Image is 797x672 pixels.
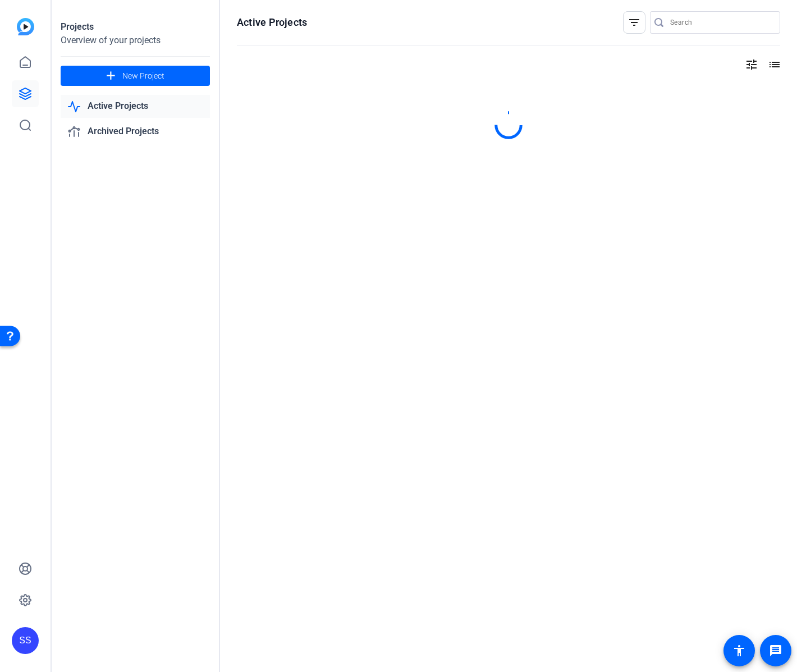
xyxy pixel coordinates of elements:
mat-icon: tune [745,58,758,71]
input: Search [670,16,771,29]
mat-icon: accessibility [732,644,746,657]
mat-icon: list [767,58,780,71]
mat-icon: add [104,69,118,83]
div: SS [12,627,39,654]
span: New Project [122,70,164,82]
div: Overview of your projects [61,34,210,47]
a: Active Projects [61,95,210,118]
img: blue-gradient.svg [17,18,34,35]
mat-icon: filter_list [627,16,641,29]
button: New Project [61,66,210,86]
a: Archived Projects [61,120,210,143]
h1: Active Projects [237,16,307,29]
div: Projects [61,20,210,34]
mat-icon: message [769,644,782,657]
